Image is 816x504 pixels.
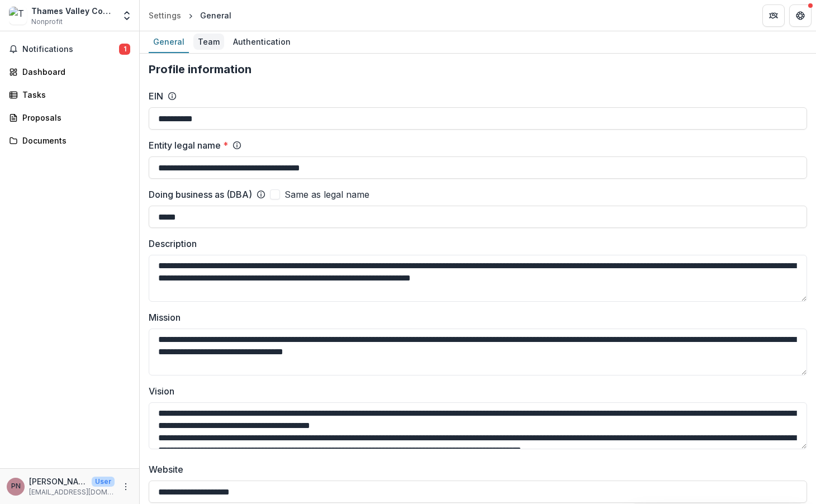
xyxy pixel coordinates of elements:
[119,480,132,493] button: More
[193,31,224,53] a: Team
[22,112,126,123] div: Proposals
[149,34,189,50] div: General
[229,34,295,50] div: Authentication
[149,311,800,324] label: Mission
[4,40,135,58] button: Notifications1
[149,9,181,21] div: Settings
[92,477,115,487] p: User
[22,45,119,54] span: Notifications
[119,4,135,27] button: Open entity switcher
[144,7,236,23] nav: breadcrumb
[193,34,224,50] div: Team
[22,135,126,146] div: Documents
[762,4,785,27] button: Partners
[149,63,807,76] h2: Profile information
[229,31,295,53] a: Authentication
[149,188,252,201] label: Doing business as (DBA)
[149,31,189,53] a: General
[4,63,135,81] a: Dashboard
[4,131,135,150] a: Documents
[149,237,800,250] label: Description
[22,66,126,78] div: Dashboard
[9,7,27,25] img: Thames Valley Council for Community Action
[149,463,800,476] label: Website
[789,4,812,27] button: Get Help
[284,188,369,201] span: Same as legal name
[144,7,186,23] a: Settings
[22,89,126,101] div: Tasks
[29,487,115,497] p: [EMAIL_ADDRESS][DOMAIN_NAME]
[149,384,800,398] label: Vision
[31,17,63,27] span: Nonprofit
[4,85,135,104] a: Tasks
[149,89,163,103] label: EIN
[119,44,130,55] span: 1
[29,476,87,487] p: [PERSON_NAME]
[149,139,228,152] label: Entity legal name
[200,9,231,21] div: General
[31,5,115,17] div: Thames Valley Council for Community Action
[11,483,21,490] div: Penny Newbury
[4,108,135,127] a: Proposals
